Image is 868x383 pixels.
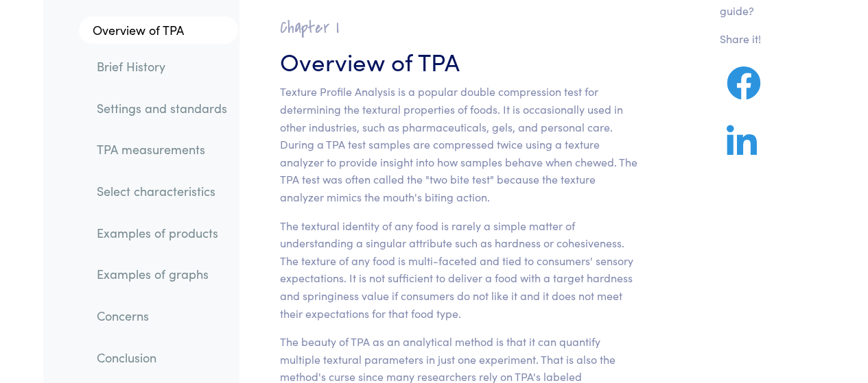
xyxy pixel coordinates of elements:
[86,92,238,123] a: Settings and standards
[280,44,637,77] h3: Overview of TPA
[86,258,238,290] a: Examples of graphs
[86,342,238,373] a: Conclusion
[280,83,637,206] p: Texture Profile Analysis is a popular double compression test for determining the textural proper...
[280,217,637,323] p: The textural identity of any food is rarely a simple matter of understanding a singular attribute...
[86,175,238,207] a: Select characteristics
[720,141,764,158] a: Share on LinkedIn
[86,300,238,332] a: Concerns
[280,17,637,38] h2: Chapter I
[86,217,238,249] a: Examples of products
[86,134,238,165] a: TPA measurements
[79,16,238,44] a: Overview of TPA
[86,51,238,82] a: Brief History
[720,30,784,48] p: Share it!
